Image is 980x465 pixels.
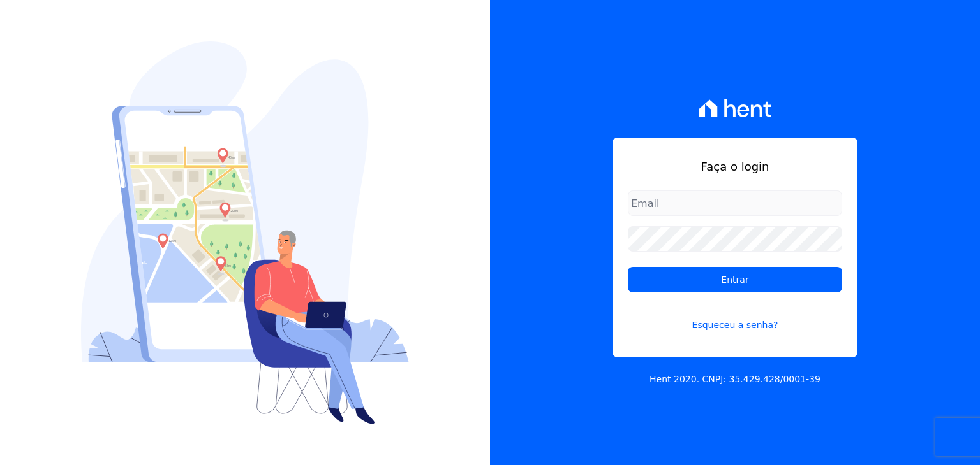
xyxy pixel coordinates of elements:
[628,267,842,292] input: Entrar
[81,41,409,424] img: Login
[628,158,842,175] h1: Faça o login
[628,190,842,216] input: Email
[628,303,842,332] a: Esqueceu a senha?
[650,373,820,386] p: Hent 2020. CNPJ: 35.429.428/0001-39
